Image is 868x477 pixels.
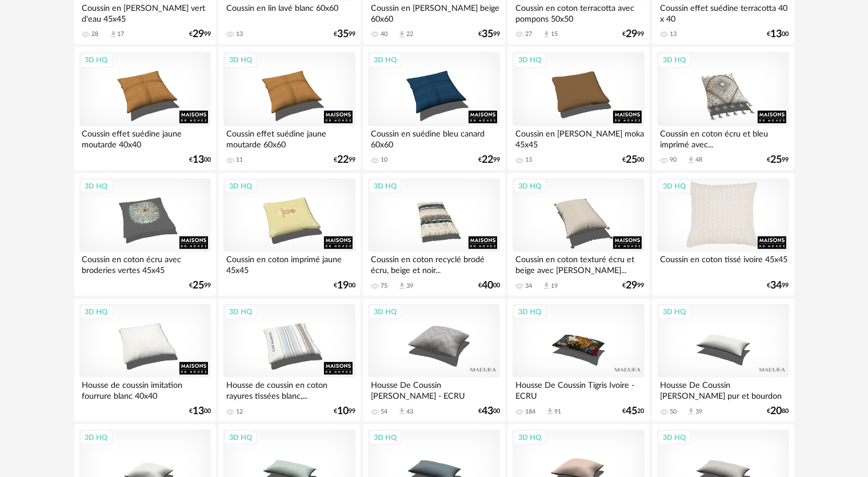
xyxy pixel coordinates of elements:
[513,179,546,194] div: 3D HQ
[658,430,691,445] div: 3D HQ
[482,282,493,290] span: 40
[623,407,645,415] div: € 20
[80,179,113,194] div: 3D HQ
[771,282,782,290] span: 34
[513,252,644,275] div: Coussin en coton texturé écru et beige avec [PERSON_NAME]...
[771,30,782,38] span: 13
[398,282,406,290] span: Download icon
[771,156,782,164] span: 25
[482,156,493,164] span: 22
[381,30,387,38] div: 40
[626,282,638,290] span: 29
[80,430,113,445] div: 3D HQ
[363,173,505,296] a: 3D HQ Coussin en coton recyclé brodé écru, beige et noir... 75 Download icon 39 €4000
[218,173,360,296] a: 3D HQ Coussin en coton imprimé jaune 45x45 €1900
[189,156,211,164] div: € 00
[74,173,216,296] a: 3D HQ Coussin en coton écru avec broderies vertes 45x45 €2599
[334,407,355,415] div: € 99
[658,53,691,67] div: 3D HQ
[513,53,546,67] div: 3D HQ
[224,53,257,67] div: 3D HQ
[334,156,355,164] div: € 99
[687,407,695,416] span: Download icon
[118,30,125,38] div: 17
[368,1,499,23] div: Coussin en [PERSON_NAME] beige 60x60
[223,126,355,149] div: Coussin effet suédine jaune moutarde 60x60
[513,430,546,445] div: 3D HQ
[482,30,493,38] span: 35
[189,30,211,38] div: € 99
[79,126,211,149] div: Coussin effet suédine jaune moutarde 40x40
[623,156,645,164] div: € 00
[337,282,349,290] span: 19
[478,282,500,290] div: € 00
[626,407,638,415] span: 45
[626,156,638,164] span: 25
[236,156,243,164] div: 11
[771,407,782,415] span: 20
[79,1,211,23] div: Coussin en [PERSON_NAME] vert d'eau 45x45
[657,378,789,400] div: Housse De Coussin [PERSON_NAME] pur et bourdon noir...
[478,407,500,415] div: € 00
[363,299,505,422] a: 3D HQ Housse De Coussin [PERSON_NAME] - ECRU 54 Download icon 43 €4300
[189,407,211,415] div: € 00
[652,47,794,170] a: 3D HQ Coussin en coton écru et bleu imprimé avec... 90 Download icon 48 €2599
[218,299,360,422] a: 3D HQ Housse de coussin en coton rayures tissées blanc,... 12 €1099
[767,282,789,290] div: € 99
[546,407,554,416] span: Download icon
[369,430,402,445] div: 3D HQ
[657,1,789,23] div: Coussin effet suédine terracotta 40 x 40
[657,126,789,149] div: Coussin en coton écru et bleu imprimé avec...
[478,156,500,164] div: € 99
[79,252,211,275] div: Coussin en coton écru avec broderies vertes 45x45
[767,30,789,38] div: € 00
[406,282,413,290] div: 39
[193,282,204,290] span: 25
[513,1,644,23] div: Coussin en coton terracotta avec pompons 50x50
[478,30,500,38] div: € 99
[224,179,257,194] div: 3D HQ
[334,282,355,290] div: € 00
[623,282,645,290] div: € 99
[525,30,532,38] div: 27
[695,408,702,416] div: 39
[525,156,532,164] div: 13
[406,408,413,416] div: 43
[525,408,535,416] div: 184
[236,408,243,416] div: 12
[657,252,789,275] div: Coussin en coton tissé ivoire 45x45
[223,378,355,400] div: Housse de coussin en coton rayures tissées blanc,...
[652,173,794,296] a: 3D HQ Coussin en coton tissé ivoire 45x45 €3499
[224,430,257,445] div: 3D HQ
[109,30,118,39] span: Download icon
[193,30,204,38] span: 29
[626,30,638,38] span: 29
[363,47,505,170] a: 3D HQ Coussin en suédine bleu canard 60x60 10 €2299
[368,126,499,149] div: Coussin en suédine bleu canard 60x60
[767,156,789,164] div: € 99
[236,30,243,38] div: 13
[193,407,204,415] span: 13
[398,30,406,39] span: Download icon
[337,407,349,415] span: 10
[369,53,402,67] div: 3D HQ
[224,304,257,319] div: 3D HQ
[507,173,649,296] a: 3D HQ Coussin en coton texturé écru et beige avec [PERSON_NAME]... 34 Download icon 19 €2999
[193,156,204,164] span: 13
[507,47,649,170] a: 3D HQ Coussin en [PERSON_NAME] moka 45x45 13 €2500
[551,282,558,290] div: 19
[652,299,794,422] a: 3D HQ Housse De Coussin [PERSON_NAME] pur et bourdon noir... 50 Download icon 39 €2080
[670,408,677,416] div: 50
[223,252,355,275] div: Coussin en coton imprimé jaune 45x45
[542,282,551,290] span: Download icon
[658,179,691,194] div: 3D HQ
[381,282,387,290] div: 75
[554,408,561,416] div: 91
[74,299,216,422] a: 3D HQ Housse de coussin imitation fourrure blanc 40x40 €1300
[337,156,349,164] span: 22
[80,304,113,319] div: 3D HQ
[513,126,644,149] div: Coussin en [PERSON_NAME] moka 45x45
[368,252,499,275] div: Coussin en coton recyclé brodé écru, beige et noir...
[369,304,402,319] div: 3D HQ
[381,408,387,416] div: 54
